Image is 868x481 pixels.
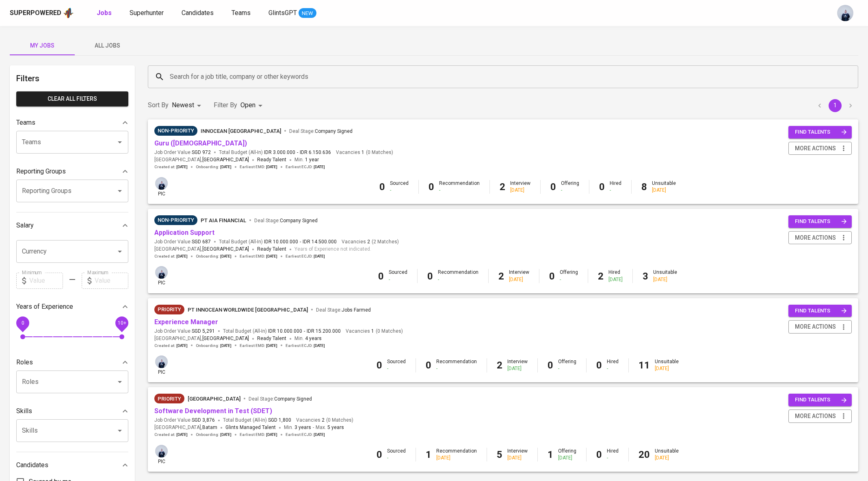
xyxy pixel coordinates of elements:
span: IDR 6.150.636 [300,149,331,156]
div: Offering [560,269,578,283]
span: [DATE] [220,253,232,259]
span: Job Order Value [154,149,211,156]
span: 3 years [294,425,311,430]
span: Created at : [154,343,188,349]
span: NEW [299,9,316,17]
span: Onboarding : [196,164,232,170]
span: Earliest ECJD : [286,253,325,259]
div: Reporting Groups [16,163,128,180]
span: Earliest ECJD : [286,343,325,349]
button: find talents [788,305,852,317]
div: Unsuitable [652,180,676,194]
p: Skills [16,406,32,416]
span: [DATE] [176,432,188,438]
div: Teams [16,115,128,131]
div: Salary [16,217,128,234]
b: 0 [596,449,602,460]
img: annisa@glints.com [155,355,168,368]
span: Candidates [182,9,214,17]
div: Offering [558,448,576,461]
span: Deal Stage : [254,218,318,223]
b: 2 [598,271,604,282]
b: 8 [641,181,647,193]
span: [DATE] [314,343,325,349]
span: Vacancies ( 0 Matches ) [296,417,353,424]
div: Sufficient Talents in Pipeline [154,215,197,225]
span: [DATE] [266,164,277,170]
span: 2 [366,238,370,245]
p: Salary [16,221,34,230]
b: 0 [550,181,556,193]
span: Earliest ECJD : [286,164,325,170]
b: 11 [639,360,650,371]
button: find talents [788,126,852,139]
p: Filter By [214,100,237,110]
span: Ready Talent [257,157,286,162]
div: [DATE] [655,455,679,461]
span: IDR 14.500.000 [303,238,337,245]
div: [DATE] [558,455,576,461]
div: Sourced [389,269,407,283]
span: Vacancies ( 2 Matches ) [342,238,399,245]
span: [DATE] [314,253,325,259]
span: Non-Priority [154,216,197,224]
div: New Job received from Demand Team [154,394,184,403]
button: find talents [788,215,852,228]
button: Open [114,185,126,197]
div: Sufficient Talents in Pipeline [154,126,197,136]
span: Ready Talent [257,336,286,341]
span: find talents [795,306,847,316]
span: Job Order Value [154,238,211,245]
span: SGD 687 [192,238,211,245]
span: [DATE] [220,432,232,438]
span: PT AIA FINANCIAL [201,217,246,223]
div: [DATE] [507,365,528,372]
a: Superpoweredapp logo [10,7,74,19]
b: 1 [548,449,553,460]
button: more actions [788,409,852,423]
span: Ready Talent [257,246,286,252]
div: Interview [509,269,529,283]
div: Hired [607,448,619,461]
p: Reporting Groups [16,167,66,176]
span: [GEOGRAPHIC_DATA] [202,245,249,253]
b: 2 [497,360,502,371]
b: 0 [548,360,553,371]
span: PT Innocean Worldwide [GEOGRAPHIC_DATA] [188,307,308,313]
span: [GEOGRAPHIC_DATA] [202,335,249,343]
span: [GEOGRAPHIC_DATA] , [154,156,249,164]
div: - [438,276,478,283]
div: Open [240,98,265,113]
span: - [313,424,314,432]
img: annisa@glints.com [155,445,168,457]
span: Earliest EMD : [240,432,277,438]
span: Glints Managed Talent [225,425,276,430]
span: [DATE] [266,253,277,259]
span: Created at : [154,253,188,259]
b: 0 [549,271,555,282]
span: Jobs Farmed [342,307,371,313]
span: - [297,149,298,156]
span: Batam [202,424,217,432]
span: Total Budget (All-In) [219,149,331,156]
span: Total Budget (All-In) [223,417,291,424]
b: 0 [427,271,433,282]
p: Sort By [148,100,169,110]
b: 0 [377,360,382,371]
span: [GEOGRAPHIC_DATA] , [154,424,217,432]
div: Hired [607,358,619,372]
span: Onboarding : [196,432,232,438]
span: Job Order Value [154,417,215,424]
div: [DATE] [507,455,528,461]
span: Total Budget (All-In) [219,238,337,245]
b: 5 [497,449,502,460]
span: Company Signed [280,218,318,223]
span: SGD 5,291 [192,328,215,335]
a: Software Development in Test (SDET) [154,407,272,415]
button: Open [114,136,126,148]
div: [DATE] [653,276,677,283]
span: [DATE] [176,253,188,259]
div: Interview [510,180,530,194]
span: [DATE] [220,343,232,349]
a: Guru ([DEMOGRAPHIC_DATA]) [154,139,247,147]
